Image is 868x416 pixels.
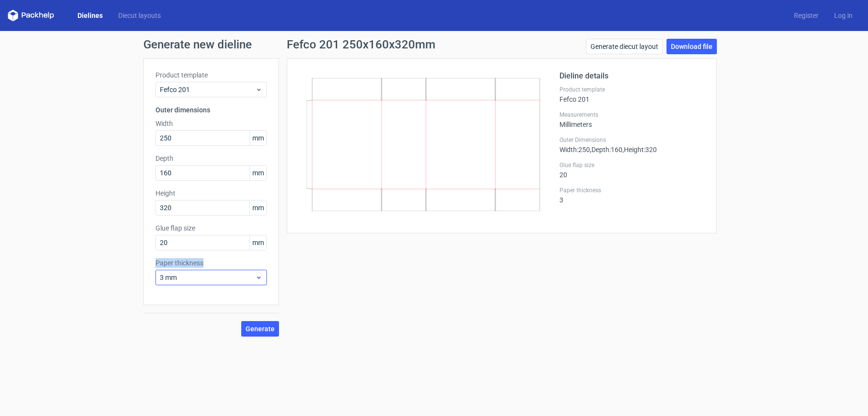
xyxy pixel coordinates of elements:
[246,325,275,332] span: Generate
[155,154,267,163] label: Depth
[155,188,267,198] label: Height
[155,258,267,268] label: Paper thickness
[559,186,705,204] div: 3
[590,146,622,154] span: , Depth : 160
[559,186,705,194] label: Paper thickness
[586,39,663,54] a: Generate diecut layout
[249,235,266,250] span: mm
[559,70,705,82] h2: Dieline details
[559,146,590,154] span: Width : 250
[826,11,860,20] a: Log in
[786,11,826,20] a: Register
[70,11,110,20] a: Dielines
[559,86,705,103] div: Fefco 201
[155,119,267,128] label: Width
[287,39,435,50] h1: Fefco 201 250x160x320mm
[160,273,255,282] span: 3 mm
[249,166,266,180] span: mm
[559,86,705,93] label: Product template
[110,11,169,20] a: Diecut layouts
[559,161,705,179] div: 20
[559,111,705,128] div: Millimeters
[143,39,725,50] h1: Generate new dieline
[155,223,267,233] label: Glue flap size
[249,200,266,215] span: mm
[241,321,279,337] button: Generate
[155,70,267,80] label: Product template
[160,85,255,94] span: Fefco 201
[666,39,717,54] a: Download file
[249,131,266,145] span: mm
[622,146,657,154] span: , Height : 320
[559,161,705,169] label: Glue flap size
[559,136,705,144] label: Outer Dimensions
[155,105,267,115] h3: Outer dimensions
[559,111,705,119] label: Measurements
